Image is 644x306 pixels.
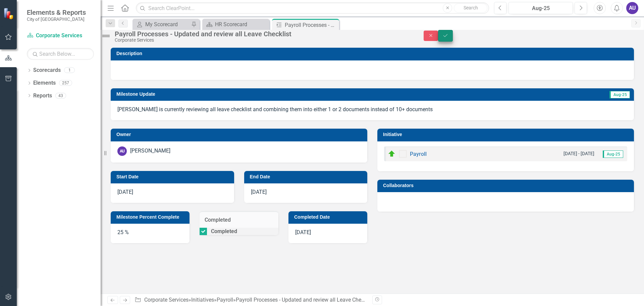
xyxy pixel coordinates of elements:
[205,217,273,223] h3: Completed
[236,297,374,303] div: Payroll Processes - Updated and review all Leave Checklist
[626,2,638,14] button: AU
[464,5,478,10] span: Search
[117,146,127,156] div: AU
[191,297,214,303] a: Initiatives
[603,150,623,158] span: Aug-25
[101,31,111,41] img: Not Defined
[135,296,367,304] div: » » »
[285,21,337,29] div: Payroll Processes - Updated and review all Leave Checklist
[454,3,487,13] button: Search
[3,7,15,19] img: ClearPoint Strategy
[251,189,267,195] span: [DATE]
[383,132,631,137] h3: Initiative
[204,20,268,29] a: HR Scorecard
[508,2,573,14] button: Aug-25
[250,174,364,179] h3: End Date
[115,30,410,38] div: Payroll Processes - Updated and review all Leave Checklist
[115,38,410,43] div: Corporate Services
[33,79,56,87] a: Elements
[33,92,52,100] a: Reports
[27,16,86,22] small: City of [GEOGRAPHIC_DATA]
[383,183,631,188] h3: Collaborators
[511,4,571,12] div: Aug-25
[116,215,186,220] h3: Milestone Percent Complete
[136,2,489,14] input: Search ClearPoint...
[27,8,86,16] span: Elements & Reports
[117,189,133,195] span: [DATE]
[27,48,94,60] input: Search Below...
[117,106,627,114] p: [PERSON_NAME] is currently reviewing all leave checklist and combining them into either 1 or 2 do...
[116,174,231,179] h3: Start Date
[116,132,364,137] h3: Owner
[111,224,190,243] div: 25 %
[64,68,75,73] div: 1
[130,147,170,155] div: [PERSON_NAME]
[134,20,190,29] a: My Scorecard
[59,80,72,86] div: 257
[144,297,189,303] a: Corporate Services
[215,20,268,29] div: HR Scorecard
[410,151,427,157] a: Payroll
[609,91,630,98] span: Aug-25
[55,93,66,98] div: 43
[27,32,94,40] a: Corporate Services
[388,150,396,158] img: On Target
[295,229,311,235] span: [DATE]
[33,67,61,74] a: Scorecards
[217,297,233,303] a: Payroll
[145,20,190,29] div: My Scorecard
[116,51,631,56] h3: Description
[563,150,594,157] small: [DATE] - [DATE]
[116,92,449,97] h3: Milestone Update
[294,215,364,220] h3: Completed Date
